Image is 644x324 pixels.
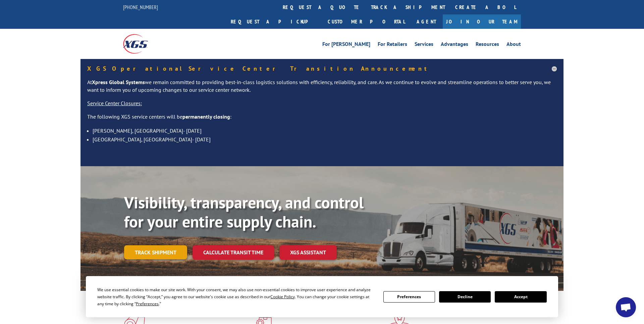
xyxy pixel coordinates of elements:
a: XGS ASSISTANT [279,245,337,260]
a: Resources [476,42,499,49]
b: Visibility, transparency, and control for your entire supply chain. [124,192,364,232]
a: Request a pickup [226,14,323,29]
span: Preferences [136,301,159,307]
a: Calculate transit time [193,245,274,260]
a: Agent [410,14,443,29]
li: [PERSON_NAME], [GEOGRAPHIC_DATA]- [DATE] [93,126,557,135]
span: Cookie Policy [270,294,295,300]
a: Services [415,42,433,49]
button: Decline [439,291,491,303]
p: The following XGS service centers will be : [87,113,557,126]
a: [PHONE_NUMBER] [123,4,158,10]
li: [GEOGRAPHIC_DATA], [GEOGRAPHIC_DATA]- [DATE] [93,135,557,144]
h5: XGS Operational Service Center Transition Announcement [87,66,557,72]
strong: permanently closing [182,113,230,120]
a: Join Our Team [443,14,521,29]
u: Service Center Closures: [87,100,142,107]
p: At we remain committed to providing best-in-class logistics solutions with efficiency, reliabilit... [87,78,557,100]
a: Advantages [441,42,468,49]
a: For Retailers [378,42,407,49]
a: Customer Portal [323,14,410,29]
a: Track shipment [124,245,187,259]
a: For [PERSON_NAME] [322,42,370,49]
div: Cookie Consent Prompt [86,276,558,317]
a: Open chat [616,297,636,317]
button: Accept [495,291,546,303]
div: We use essential cookies to make our site work. With your consent, we may also use non-essential ... [97,286,375,307]
strong: Xpress Global Systems [92,79,145,85]
a: About [506,42,521,49]
button: Preferences [383,291,435,303]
